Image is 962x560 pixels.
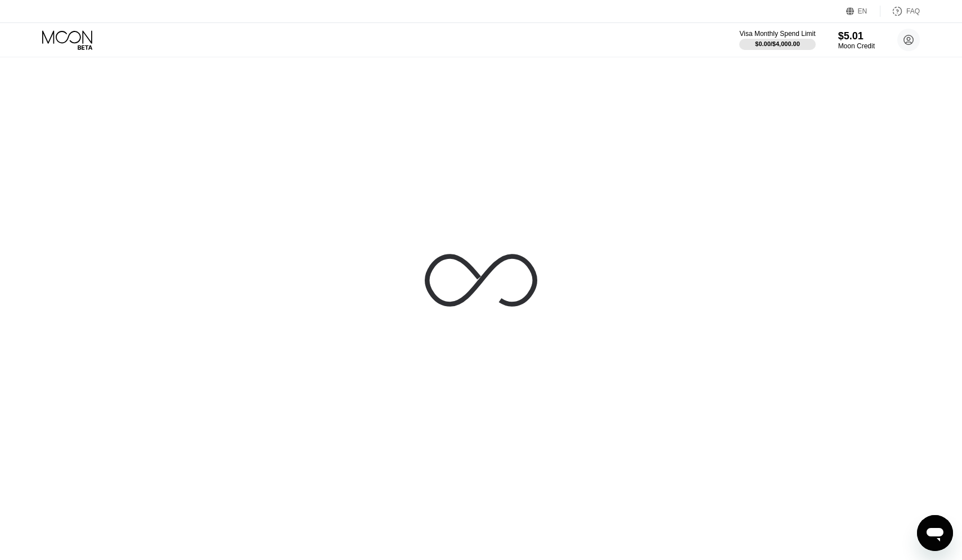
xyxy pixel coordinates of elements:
div: $5.01Moon Credit [838,30,875,50]
div: FAQ [880,6,920,17]
div: EN [858,7,867,15]
iframe: Кнопка запуска окна обмена сообщениями [917,515,953,551]
div: $0.00 / $4,000.00 [755,40,800,47]
div: FAQ [906,7,920,15]
div: EN [846,6,880,17]
div: Visa Monthly Spend Limit$0.00/$4,000.00 [739,30,815,50]
div: $5.01 [838,30,875,42]
div: Visa Monthly Spend Limit [739,30,815,38]
div: Moon Credit [838,42,875,50]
